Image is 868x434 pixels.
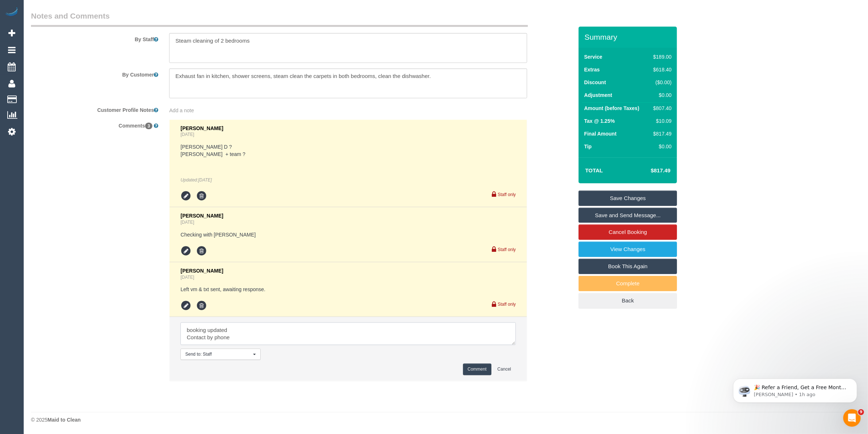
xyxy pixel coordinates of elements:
[585,167,603,173] strong: Total
[26,104,164,114] label: Customer Profile Notes
[47,417,81,423] strong: Maid to Clean
[584,66,600,73] label: Extras
[579,242,677,257] a: View Changes
[579,208,677,223] a: Save and Send Message...
[858,409,864,415] span: 9
[498,247,516,252] small: Staff only
[498,192,516,197] small: Staff only
[26,33,164,43] label: By Staff
[584,79,606,86] label: Discount
[180,349,261,360] button: Send to: Staff
[180,177,212,183] em: Updated:
[198,177,212,183] span: Aug 14, 2025 16:57
[31,11,528,27] legend: Notes and Comments
[584,130,616,137] label: Final Amount
[26,120,164,129] label: Comments
[650,91,672,99] div: $0.00
[584,91,612,99] label: Adjustment
[579,224,677,240] a: Cancel Booking
[145,123,153,129] span: 3
[650,105,672,112] div: $807.40
[180,143,516,158] pre: [PERSON_NAME] D ? [PERSON_NAME] + team ?
[579,259,677,274] a: Book This Again
[180,132,194,137] a: [DATE]
[180,268,223,274] span: [PERSON_NAME]
[498,302,516,307] small: Staff only
[579,293,677,308] a: Back
[26,69,164,78] label: By Customer
[650,79,672,86] div: ($0.00)
[579,191,677,206] a: Save Changes
[722,363,868,414] iframe: Intercom notifications message
[584,143,592,150] label: Tip
[584,117,615,125] label: Tax @ 1.25%
[180,275,194,280] a: [DATE]
[493,364,516,375] button: Cancel
[650,117,672,125] div: $10.09
[31,416,861,423] div: © 2025
[180,125,223,131] span: [PERSON_NAME]
[650,130,672,137] div: $817.49
[180,220,194,225] a: [DATE]
[584,53,602,60] label: Service
[584,33,673,41] h3: Summary
[629,168,670,174] h4: $817.49
[843,409,861,427] iframe: Intercom live chat
[650,143,672,150] div: $0.00
[650,66,672,73] div: $618.40
[463,364,491,375] button: Comment
[584,105,639,112] label: Amount (before Taxes)
[180,286,516,293] pre: Left vm & txt sent, awaiting response.
[185,351,251,357] span: Send to: Staff
[169,107,194,113] span: Add a note
[650,53,672,60] div: $189.00
[180,213,223,219] span: [PERSON_NAME]
[180,231,516,238] pre: Checking with [PERSON_NAME]
[4,7,19,17] img: Automaid Logo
